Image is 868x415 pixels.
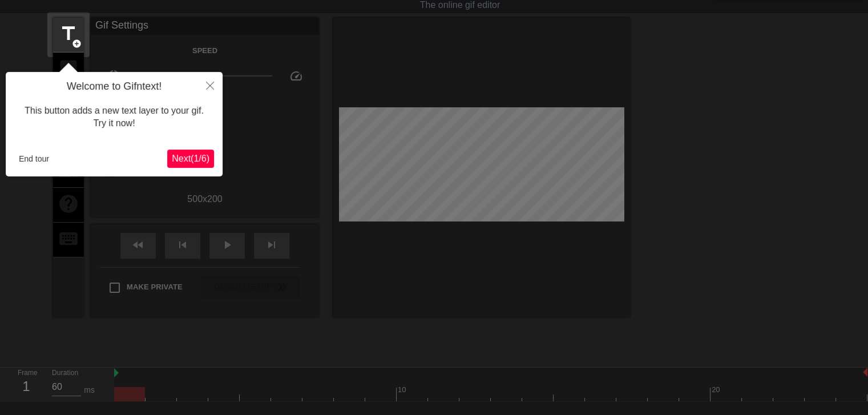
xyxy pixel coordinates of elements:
button: End tour [14,150,54,167]
span: Next ( 1 / 6 ) [172,154,209,163]
button: Close [197,72,223,98]
div: This button adds a new text layer to your gif. Try it now! [14,93,214,142]
h4: Welcome to Gifntext! [14,80,214,93]
button: Next [167,150,214,168]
